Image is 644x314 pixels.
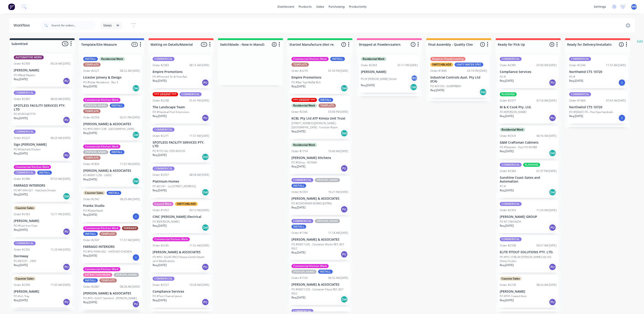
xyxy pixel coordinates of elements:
span: Views [103,23,112,28]
div: COMMERICAL [569,57,591,61]
div: Del [549,189,556,196]
div: INSTALL [319,98,333,102]
p: Req. [DATE] [14,77,28,81]
div: Order #1969 [569,99,585,103]
p: Req. [DATE] [569,79,583,83]
p: PO #00011245 - Container Works REF: 857 KSLC [291,242,348,251]
div: 12:11 PM [DATE] [50,212,71,216]
div: Residential WorkOrder #171410:49 AM [DATE][PERSON_NAME] KitchensPO #Gilroy - #25660Req.[DATE]PU [290,141,350,174]
div: Commercial Kitchen Work [83,226,120,230]
p: Req. [DATE] [14,192,28,197]
div: Order #2383 [153,63,169,67]
div: TEMPLATE [291,63,309,67]
p: [PERSON_NAME] & ASSOCIATES [291,197,348,201]
div: PU [63,152,70,159]
p: Req. [DATE] [569,114,583,118]
div: 11:57 AM [DATE] [189,134,209,138]
p: FARRAGO INTERIORS [83,245,140,249]
div: I [132,254,140,261]
div: Order #2392 [14,248,30,252]
div: Del [410,84,417,91]
div: UNITY WATER SPEC [455,63,483,67]
p: SPOTLESS FACILITY SERVICES PTY. LTD [14,104,71,111]
div: Order #2221 [83,69,99,73]
div: Order #2377 [500,99,516,103]
div: COMMERICAL [153,57,174,61]
div: Order #2298 [153,99,169,103]
div: COMMERICAL [14,91,36,95]
p: Empire Promotions [291,76,348,79]
div: [PERSON_NAME] [114,273,139,277]
div: Order #1726 [291,276,308,280]
div: INSTALL [83,57,98,61]
div: COMMERICALOrder #222708:29 AM [DATE]Sign [PERSON_NAME]PO #Hatched ChickenReq.[DATE]PU [12,128,72,161]
p: Req. [DATE] [83,213,97,217]
div: Order #2363 [361,63,377,67]
div: TEMPLATE [83,109,101,113]
div: 07:16 AM [DATE] [536,99,557,103]
p: Req. [DATE] [430,88,444,92]
input: Search for orders... [51,21,96,30]
div: 09:12 AM [DATE] [189,208,209,212]
div: 08:50 AM [DATE] [50,97,71,101]
p: PO # [569,75,575,79]
div: TEMPLATE [99,232,117,236]
div: Residential WorkOrder #232908:16 AM [DATE]G&M Craftsman CabinetsPO #Seaview - Duct PO #2488Req.[D... [498,126,558,159]
div: PU [202,79,209,86]
div: COMMERICAL [14,241,36,245]
div: COMMERICALOrder #235708:58 AM [DATE]Platinium HomesPO #J1241 - Lot [STREET_ADDRESS]Req.[DATE]Del [151,165,211,198]
p: PO #Pressed Tin & Foot Rail [153,75,187,79]
div: Requires PowdercoatingSWITCHBLADEUNITY WATER SPECOrder #189003:19 PM [DATE]Industrial Controls Au... [429,55,489,98]
div: COMMERICAL [500,57,522,61]
div: 02:51 PM [DATE] [120,115,140,120]
div: TEMPLATE [83,156,101,160]
p: Req. [DATE] [83,177,97,181]
div: Order #2359 [500,208,516,212]
div: COMMERICAL [500,202,522,206]
div: AUTOMOTIVE WORKOrder #239409:24 AM [DATE][PERSON_NAME]PO #Boat RepairsReq.[DATE]PU [12,54,72,87]
div: Order #2245 [153,244,169,248]
div: Commercial Kitchen Work [153,237,190,241]
p: PO #[PERSON_NAME] [153,220,179,224]
div: Commercial Kitchen Work [14,165,51,169]
div: Commercial Kitchen Work [83,98,120,102]
div: COMMERICAL [180,92,202,96]
div: PU [549,79,556,86]
p: PO #CONTAINER WORKS (EXTRA) [291,201,331,206]
div: Counter SalesINSTALLOrder #234208:29 AM [DATE]Frankx StudioPO #SplashbackReq.[DATE]I [81,189,142,222]
p: PO #J1241 - Lot [STREET_ADDRESS] [153,184,196,188]
div: INSTALL [291,225,306,229]
p: PO #63331 - 2993 [14,259,36,263]
p: PO #Seaview - Duct PO #2488 [500,145,537,149]
div: PU [341,206,348,213]
div: Commercial Kitchen Work[PERSON_NAME]INSTALLTEMPLATEOrder #185411:07 AM [DATE][PERSON_NAME] & ASSO... [81,143,142,187]
p: G&M Craftsman Cabinets [500,141,557,145]
div: PU [202,263,209,271]
p: PO # [500,184,506,188]
div: 11:59 AM [DATE] [536,208,557,212]
div: PU [63,77,70,85]
p: Industrial Controls Aust. Pty Ltd (ICA) [430,76,487,83]
div: PU [63,116,70,124]
div: 11:18 AM [DATE] [328,231,348,235]
p: Req. [DATE] [83,254,97,258]
div: Order #2271 [153,134,169,138]
div: Del [341,130,348,137]
p: [PERSON_NAME] & ASSOCIATES [153,250,209,254]
div: 11:57 AM [DATE] [120,238,140,242]
div: Residential Work [291,143,317,147]
p: [PERSON_NAME] & ASSOCIATES [83,122,140,126]
div: PU [549,224,556,231]
div: 07:09 AM [DATE] [536,63,557,67]
p: PO #PO-00011238 - [GEOGRAPHIC_DATA] [83,127,134,131]
p: [PERSON_NAME] GROUP [500,215,557,219]
div: PU [549,114,556,122]
div: Counter SalesOrder #227808:24 AM [DATE][PERSON_NAME]PO #PVC Coated AlumReq.[DATE]PU [498,275,558,308]
div: COMMERICALOrder #225710:58 AM [DATE]Compliance ServicesPO #Test Channel pieceReq.[DATE]PU [151,275,211,308]
div: 11:52 AM [DATE] [189,244,209,248]
div: 11:07 AM [DATE] [120,162,140,166]
div: COMMERICALOrder #227111:57 AM [DATE]SPOTLESS FACILITY SERVICES PTY. LTDPO # P.O. No: 3301463520Re... [151,126,211,163]
p: PO # [PERSON_NAME] Street [361,77,397,81]
p: Req. [DATE] [14,116,28,120]
p: Req. [DATE] [500,263,514,267]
